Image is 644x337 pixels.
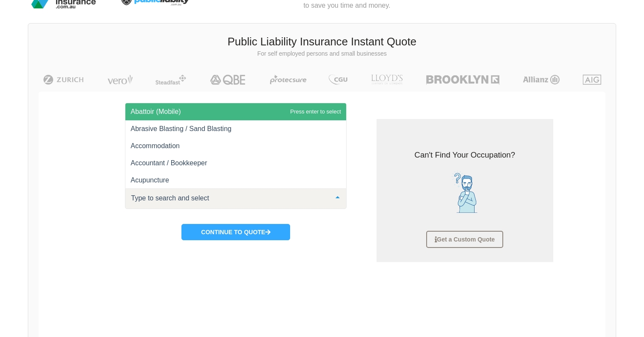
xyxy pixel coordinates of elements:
[131,108,181,115] span: Abattoir (Mobile)
[267,75,310,85] img: Protecsure | Public Liability Insurance
[423,75,503,85] img: Brooklyn | Public Liability Insurance
[366,75,407,85] img: LLOYD's | Public Liability Insurance
[426,231,503,248] a: Get a Custom Quote
[39,75,88,85] img: Zurich | Public Liability Insurance
[104,75,137,85] img: Vero | Public Liability Insurance
[152,75,190,85] img: Steadfast | Public Liability Insurance
[131,176,169,184] span: Acupuncture
[131,125,231,132] span: Abrasive Blasting / Sand Blasting
[35,34,609,50] h3: Public Liability Insurance Instant Quote
[205,75,251,85] img: QBE | Public Liability Insurance
[519,75,564,85] img: Allianz | Public Liability Insurance
[131,159,207,167] span: Accountant / Bookkeeper
[35,50,609,58] p: For self employed persons and small businesses
[383,149,547,161] h3: Can't Find Your Occupation?
[579,75,605,85] img: AIG | Public Liability Insurance
[131,142,180,149] span: Accommodation
[129,194,329,203] input: Type to search and select
[181,224,290,240] button: Continue to Quote
[325,75,351,85] img: CGU | Public Liability Insurance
